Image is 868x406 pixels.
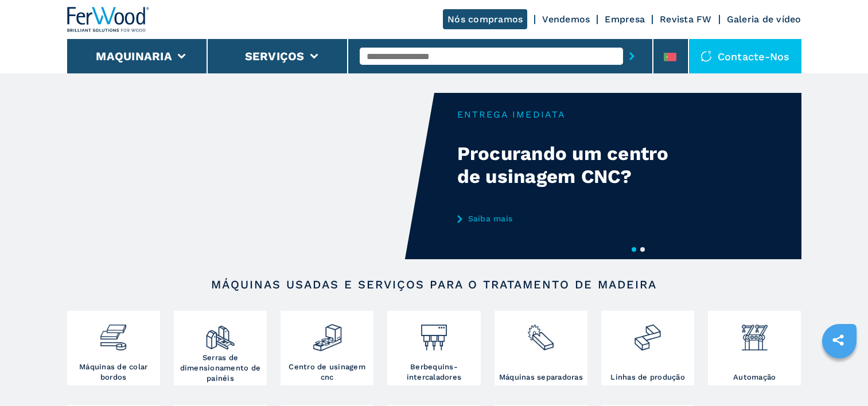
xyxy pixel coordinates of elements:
a: Galeria de vídeo [727,14,801,25]
a: Máquinas separadoras [495,311,587,385]
a: Saiba mais [457,214,682,223]
a: Automação [708,311,801,385]
button: 1 [632,247,636,252]
img: centro_di_lavoro_cnc_2.png [312,314,342,353]
video: Your browser does not support the video tag. [67,93,434,259]
a: Nós compramos [443,9,527,29]
a: Serras de dimensionamento de painéis [174,311,267,385]
a: sharethis [824,326,853,354]
a: Linhas de produção [601,311,694,385]
button: submit-button [623,43,641,69]
a: Berbequins-intercaladores [387,311,480,385]
img: Ferwood [67,7,150,32]
h3: Centro de usinagem cnc [283,362,371,382]
h3: Linhas de produção [610,372,685,382]
button: Serviços [245,49,305,63]
img: sezionatrici_2.png [526,314,556,353]
button: 2 [640,247,645,252]
img: automazione.png [739,314,770,353]
img: squadratrici_2.png [205,314,235,353]
a: Revista FW [660,14,712,25]
img: Contacte-nos [700,50,712,62]
a: Centro de usinagem cnc [281,311,373,385]
h3: Berbequins-intercaladores [390,362,477,382]
h3: Máquinas de colar bordos [70,362,157,382]
h3: Serras de dimensionamento de painéis [177,353,264,384]
button: Maquinaria [96,49,172,63]
img: linee_di_produzione_2.png [632,314,663,353]
img: foratrici_inseritrici_2.png [419,314,449,353]
div: Contacte-nos [689,39,801,73]
a: Máquinas de colar bordos [67,311,160,385]
h3: Automação [733,372,776,382]
a: Empresa [605,14,645,25]
a: Vendemos [542,14,590,25]
h2: Máquinas usadas e serviços para o tratamento de madeira [104,278,765,291]
h3: Máquinas separadoras [499,372,583,382]
img: bordatrici_1.png [98,314,129,353]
